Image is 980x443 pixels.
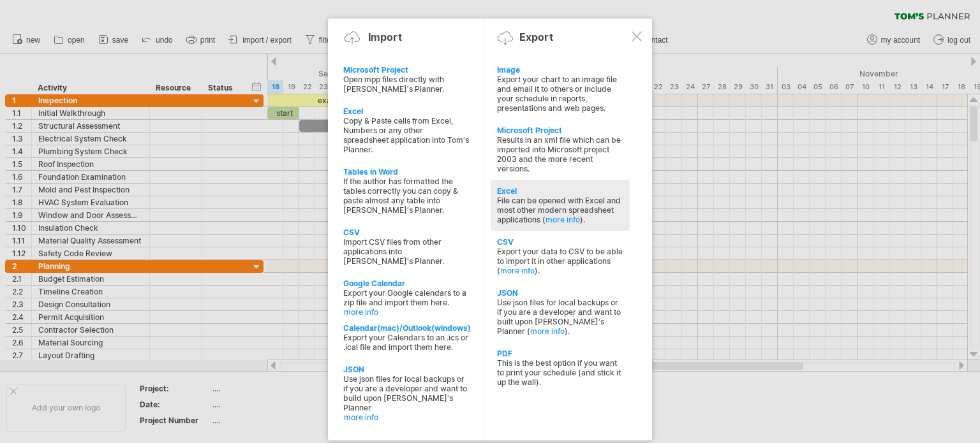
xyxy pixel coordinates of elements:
a: more info [344,307,470,317]
div: Excel [497,186,623,196]
div: CSV [497,237,623,247]
div: Image [497,65,623,75]
div: Tables in Word [343,167,470,177]
a: more info [546,215,580,224]
div: Use json files for local backups or if you are a developer and want to built upon [PERSON_NAME]'s... [497,298,623,336]
div: PDF [497,349,623,358]
div: JSON [497,288,623,298]
div: Import [368,31,402,43]
a: more info [530,326,565,336]
div: Excel [343,106,470,116]
div: Results in an xml file which can be imported into Microsoft project 2003 and the more recent vers... [497,135,623,173]
a: more info [500,266,535,275]
div: Export your chart to an image file and email it to others or include your schedule in reports, pr... [497,75,623,113]
div: This is the best option if you want to print your schedule (and stick it up the wall). [497,358,623,387]
div: Microsoft Project [497,126,623,135]
div: Copy & Paste cells from Excel, Numbers or any other spreadsheet application into Tom's Planner. [343,116,470,154]
div: Export your data to CSV to be able to import it in other applications ( ). [497,247,623,275]
div: Export [519,31,553,43]
div: If the author has formatted the tables correctly you can copy & paste almost any table into [PERS... [343,177,470,215]
a: more info [344,412,470,422]
div: File can be opened with Excel and most other modern spreadsheet applications ( ). [497,196,623,224]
